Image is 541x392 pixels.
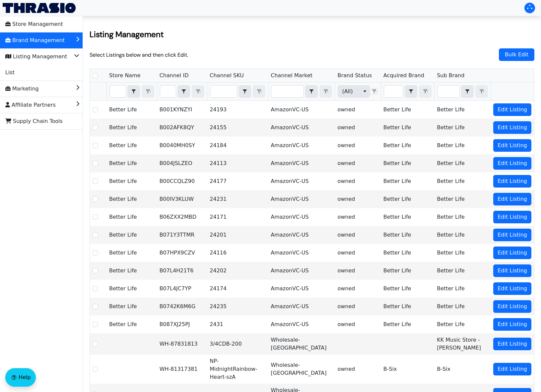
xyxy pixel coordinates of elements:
[335,101,380,119] td: owned
[461,85,474,98] span: Choose Operator
[106,208,157,226] td: Better Life
[177,85,190,98] span: Choose Operator
[93,268,98,273] input: Select Row
[207,262,268,280] td: 24202
[498,365,527,373] span: Edit Listing
[434,190,491,208] td: Better Life
[268,119,335,137] td: AmazonVC-US
[493,229,531,241] button: Edit Listing
[93,366,98,372] input: Select Row
[268,137,335,154] td: AmazonVC-US
[106,280,157,298] td: Better Life
[493,338,531,350] button: Edit Listing
[383,72,424,80] span: Acquired Brand
[106,101,157,119] td: Better Life
[268,226,335,244] td: AmazonVC-US
[93,196,98,202] input: Select Row
[5,368,36,387] button: Help floatingactionbutton
[106,137,157,154] td: Better Life
[207,83,268,101] th: Filter
[384,85,403,97] input: Filter
[405,85,417,98] span: Choose Operator
[493,103,531,116] button: Edit Listing
[271,85,304,97] input: Filter
[157,333,207,355] td: WH-87831813
[342,87,355,95] span: (All)
[106,190,157,208] td: Better Life
[157,315,207,333] td: B087XJ25PJ
[207,333,268,355] td: 3/4CDB-200
[381,280,434,298] td: Better Life
[434,355,491,384] td: B-Six
[498,195,527,203] span: Edit Listing
[335,244,380,262] td: owned
[268,154,335,172] td: AmazonVC-US
[157,172,207,190] td: B00CCQLZ90
[381,315,434,333] td: Better Life
[207,244,268,262] td: 24116
[106,172,157,190] td: Better Life
[434,244,491,262] td: Better Life
[109,72,141,80] span: Store Name
[210,85,237,97] input: Filter
[207,298,268,315] td: 24235
[157,280,207,298] td: B07L4JC7YP
[434,315,491,333] td: Better Life
[106,83,157,101] th: Filter
[434,333,491,355] td: KK Music Store - [PERSON_NAME]
[305,85,317,97] button: select
[381,172,434,190] td: Better Life
[335,208,380,226] td: owned
[93,125,98,130] input: Select Row
[207,315,268,333] td: 2431
[335,298,380,315] td: owned
[493,175,531,188] button: Edit Listing
[498,141,527,149] span: Edit Listing
[498,267,527,275] span: Edit Listing
[93,250,98,255] input: Select Row
[493,300,531,313] button: Edit Listing
[381,190,434,208] td: Better Life
[93,286,98,291] input: Select Row
[381,119,434,137] td: Better Life
[93,73,98,78] input: Select Row
[207,101,268,119] td: 24193
[93,232,98,238] input: Select Row
[381,154,434,172] td: Better Life
[157,190,207,208] td: B00IV3KLUW
[5,84,39,94] span: Marketing
[498,177,527,185] span: Edit Listing
[434,172,491,190] td: Better Life
[239,85,251,97] button: select
[493,264,531,277] button: Edit Listing
[381,226,434,244] td: Better Life
[207,280,268,298] td: 24174
[157,298,207,315] td: B0742K6M6G
[268,208,335,226] td: AmazonVC-US
[493,318,531,331] button: Edit Listing
[5,116,63,127] span: Supply Chain Tools
[90,29,534,39] h2: Listing Management
[106,298,157,315] td: Better Life
[93,341,98,347] input: Select Row
[434,137,491,154] td: Better Life
[268,172,335,190] td: AmazonVC-US
[5,100,56,110] span: Affiliate Partners
[157,101,207,119] td: B001KYNZYI
[405,85,417,97] button: select
[268,83,335,101] th: Filter
[127,85,140,98] span: Choose Operator
[3,3,76,13] a: Thrasio Logo
[157,154,207,172] td: B004JSLZEO
[238,85,251,98] span: Choose Operator
[335,119,380,137] td: owned
[499,48,534,61] button: Bulk Edit
[498,249,527,257] span: Edit Listing
[210,72,244,80] span: Channel SKU
[268,244,335,262] td: AmazonVC-US
[268,262,335,280] td: AmazonVC-US
[498,340,527,348] span: Edit Listing
[434,83,491,101] th: Filter
[90,51,188,58] p: Select Listings below and then click Edit.
[434,280,491,298] td: Better Life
